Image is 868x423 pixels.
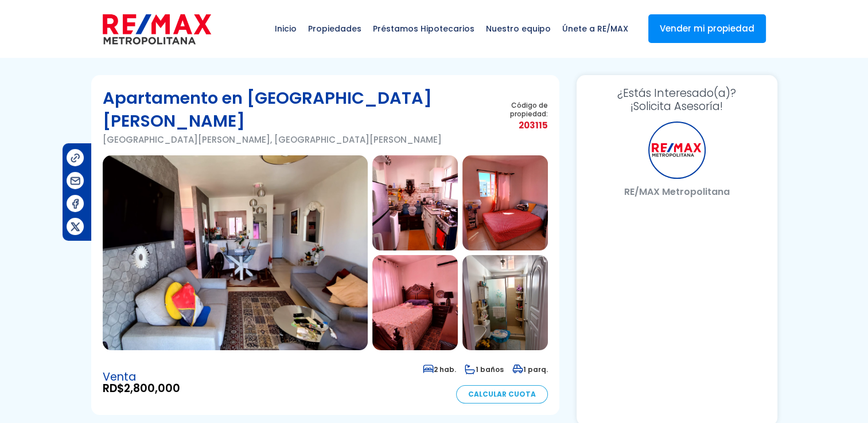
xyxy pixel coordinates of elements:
[512,365,548,374] span: 1 parq.
[103,155,368,350] img: Apartamento en Ciudad Juan Bosch
[462,155,548,250] img: Apartamento en Ciudad Juan Bosch
[367,11,480,46] span: Préstamos Hipotecarios
[485,118,547,132] span: 203115
[588,185,766,199] p: RE/MAX Metropolitana
[485,101,547,118] span: Código de propiedad:
[69,198,81,210] img: Compartir
[588,207,766,414] iframe: Form 0
[103,371,180,383] span: Venta
[124,381,180,396] span: 2,800,000
[103,87,486,132] h1: Apartamento en [GEOGRAPHIC_DATA][PERSON_NAME]
[372,155,458,250] img: Apartamento en Ciudad Juan Bosch
[648,14,766,43] a: Vender mi propiedad
[69,175,81,187] img: Compartir
[456,385,548,404] a: Calcular Cuota
[269,11,302,46] span: Inicio
[588,87,766,100] span: ¿Estás Interesado(a)?
[302,11,367,46] span: Propiedades
[556,11,634,46] span: Únete a RE/MAX
[462,255,548,350] img: Apartamento en Ciudad Juan Bosch
[372,255,458,350] img: Apartamento en Ciudad Juan Bosch
[103,383,180,394] span: RD$
[103,132,486,147] p: [GEOGRAPHIC_DATA][PERSON_NAME], [GEOGRAPHIC_DATA][PERSON_NAME]
[480,11,556,46] span: Nuestro equipo
[69,221,81,233] img: Compartir
[648,122,706,179] div: RE/MAX Metropolitana
[69,152,81,164] img: Compartir
[465,365,504,374] span: 1 baños
[588,87,766,113] h3: ¡Solicita Asesoría!
[423,365,456,374] span: 2 hab.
